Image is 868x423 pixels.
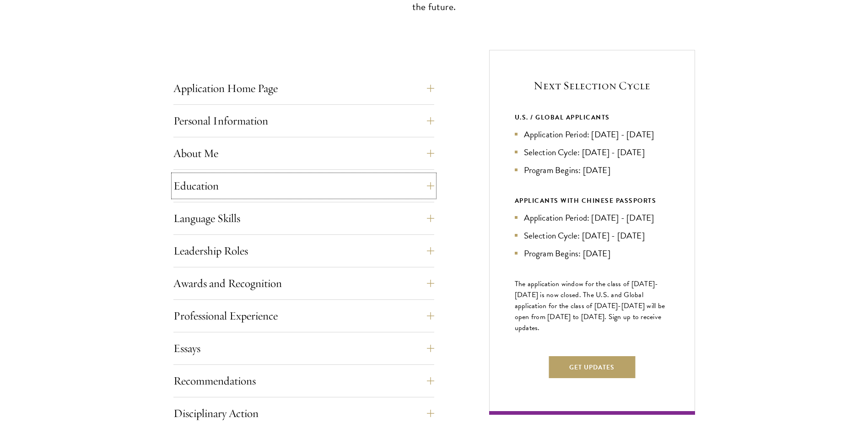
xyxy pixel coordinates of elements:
[173,272,434,294] button: Awards and Recognition
[173,240,434,262] button: Leadership Roles
[173,77,434,99] button: Application Home Page
[173,337,434,359] button: Essays
[515,247,669,260] li: Program Begins: [DATE]
[173,305,434,327] button: Professional Experience
[515,128,669,141] li: Application Period: [DATE] - [DATE]
[515,211,669,224] li: Application Period: [DATE] - [DATE]
[515,278,665,333] span: The application window for the class of [DATE]-[DATE] is now closed. The U.S. and Global applicat...
[173,207,434,229] button: Language Skills
[549,356,635,378] button: Get Updates
[515,229,669,242] li: Selection Cycle: [DATE] - [DATE]
[515,78,669,93] h5: Next Selection Cycle
[515,195,669,206] div: APPLICANTS WITH CHINESE PASSPORTS
[173,175,434,197] button: Education
[173,370,434,392] button: Recommendations
[515,146,669,159] li: Selection Cycle: [DATE] - [DATE]
[173,142,434,164] button: About Me
[515,112,669,123] div: U.S. / GLOBAL APPLICANTS
[173,110,434,132] button: Personal Information
[515,163,669,177] li: Program Begins: [DATE]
